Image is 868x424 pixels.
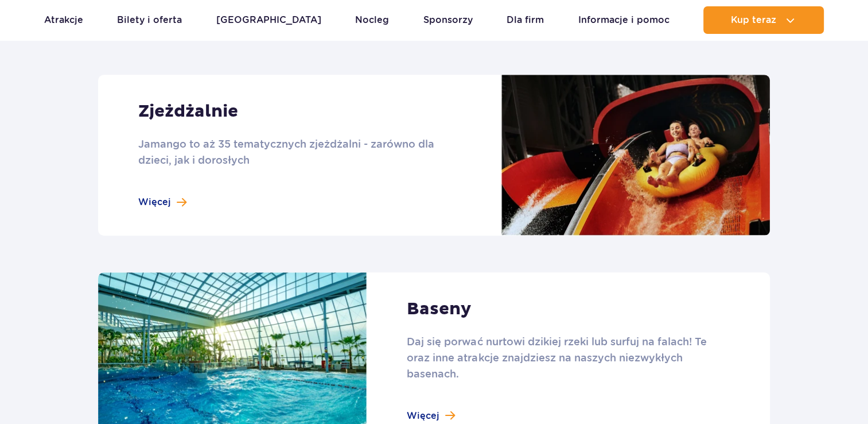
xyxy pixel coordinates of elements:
button: Kup teraz [703,6,824,34]
a: Sponsorzy [423,6,473,34]
span: Kup teraz [731,15,776,25]
a: Atrakcje [44,6,83,34]
a: [GEOGRAPHIC_DATA] [216,6,321,34]
a: Nocleg [355,6,389,34]
a: Bilety i oferta [117,6,182,34]
a: Dla firm [507,6,544,34]
a: Informacje i pomoc [578,6,670,34]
